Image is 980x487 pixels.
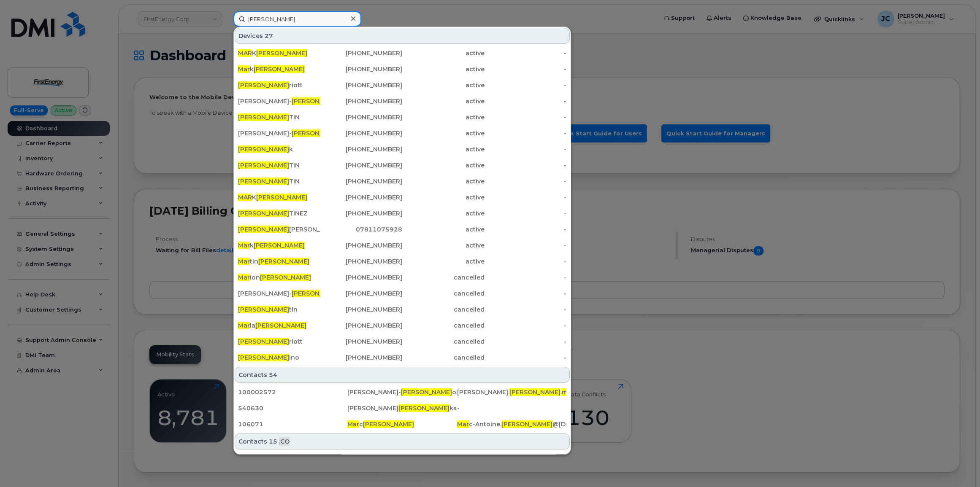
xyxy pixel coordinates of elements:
[402,113,485,121] div: active
[485,65,567,73] div: -
[485,289,567,298] div: -
[320,145,403,153] div: [PHONE_NUMBER]
[402,353,485,362] div: cancelled
[402,161,485,170] div: active
[235,451,570,466] a: 353930[PERSON_NAME]cu[PERSON_NAME].MAR[EMAIL_ADDRESS][PERSON_NAME][DOMAIN_NAME]
[238,209,320,218] div: TINEZ
[402,321,485,330] div: cancelled
[402,145,485,153] div: active
[485,161,567,170] div: -
[485,193,567,202] div: -
[320,81,403,89] div: [PHONE_NUMBER]
[238,404,347,412] div: 540630
[485,225,567,234] div: -
[320,337,403,346] div: [PHONE_NUMBER]
[402,337,485,346] div: cancelled
[320,65,403,73] div: [PHONE_NUMBER]
[485,129,567,137] div: -
[485,97,567,105] div: -
[485,305,567,314] div: -
[238,178,289,185] span: [PERSON_NAME]
[401,388,452,396] span: [PERSON_NAME]
[235,286,570,301] a: [PERSON_NAME]-[PERSON_NAME]ois-Fiset[PHONE_NUMBER]cancelled-
[238,353,320,362] div: ino
[320,193,403,202] div: [PHONE_NUMBER]
[402,305,485,314] div: cancelled
[238,289,320,298] div: [PERSON_NAME]- ois-Fiset
[402,257,485,266] div: active
[238,193,320,202] div: K
[235,367,570,383] div: Contacts
[320,289,403,298] div: [PHONE_NUMBER]
[255,322,306,329] span: [PERSON_NAME]
[943,450,974,481] iframe: Messenger Launcher
[320,241,403,250] div: [PHONE_NUMBER]
[509,388,560,396] span: [PERSON_NAME]
[238,65,320,73] div: k
[457,420,469,428] span: Mar
[402,49,485,57] div: active
[402,273,485,282] div: cancelled
[238,354,289,361] span: [PERSON_NAME]
[320,305,403,314] div: [PHONE_NUMBER]
[238,225,320,234] div: [PERSON_NAME]
[269,437,277,446] span: 15
[235,110,570,125] a: [PERSON_NAME]TIN[PHONE_NUMBER]active-
[485,257,567,266] div: -
[238,129,320,137] div: [PERSON_NAME]- OIS-FISET
[238,338,289,345] span: [PERSON_NAME]
[485,81,567,89] div: -
[238,257,320,266] div: tin
[235,401,570,416] a: 540630[PERSON_NAME][PERSON_NAME]ks-
[254,65,305,73] span: [PERSON_NAME]
[235,190,570,205] a: MARK[PERSON_NAME][PHONE_NUMBER]active-
[238,194,252,201] span: MAR
[238,113,320,121] div: TIN
[238,305,320,314] div: tin
[235,206,570,221] a: [PERSON_NAME]TINEZ[PHONE_NUMBER]active-
[256,49,307,57] span: [PERSON_NAME]
[238,97,320,105] div: [PERSON_NAME]- ois-Fiset
[402,225,485,234] div: active
[457,388,566,396] div: [PERSON_NAME]. . [EMAIL_ADDRESS][DOMAIN_NAME]
[235,254,570,269] a: Martin[PERSON_NAME][PHONE_NUMBER]active-
[238,241,320,250] div: k
[485,113,567,121] div: -
[485,145,567,153] div: -
[235,142,570,157] a: [PERSON_NAME]k[PHONE_NUMBER]active-
[235,158,570,173] a: [PERSON_NAME]TIN[PHONE_NUMBER]active-
[320,209,403,218] div: [PHONE_NUMBER]
[485,337,567,346] div: -
[238,258,250,265] span: Mar
[235,174,570,189] a: [PERSON_NAME]TIN[PHONE_NUMBER]active-
[320,321,403,330] div: [PHONE_NUMBER]
[238,113,289,121] span: [PERSON_NAME]
[238,420,347,428] div: 106071
[320,113,403,121] div: [PHONE_NUMBER]
[402,81,485,89] div: active
[347,420,359,428] span: Mar
[279,437,290,446] span: .CO
[238,273,320,282] div: ion
[235,334,570,349] a: [PERSON_NAME]riott[PHONE_NUMBER]cancelled-
[238,145,289,153] span: [PERSON_NAME]
[485,321,567,330] div: -
[457,404,566,412] div: -
[485,209,567,218] div: -
[320,177,403,186] div: [PHONE_NUMBER]
[238,388,347,396] div: 100002572
[320,225,403,234] div: 07811075928
[235,350,570,365] a: [PERSON_NAME]ino[PHONE_NUMBER]cancelled-
[320,129,403,137] div: [PHONE_NUMBER]
[235,46,570,61] a: MARK[PERSON_NAME][PHONE_NUMBER]active-
[347,404,457,412] div: [PERSON_NAME] ks
[235,433,570,449] div: Contacts
[258,258,309,265] span: [PERSON_NAME]
[260,274,311,281] span: [PERSON_NAME]
[320,353,403,362] div: [PHONE_NUMBER]
[363,420,414,428] span: [PERSON_NAME]
[347,420,457,428] div: c
[238,145,320,153] div: k
[238,65,250,73] span: Mar
[501,420,552,428] span: [PERSON_NAME]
